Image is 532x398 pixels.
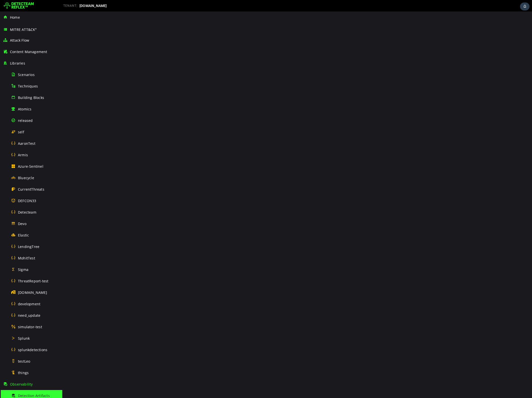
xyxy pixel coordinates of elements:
[18,84,38,88] span: Techniques
[18,256,35,260] span: MohitTest
[18,221,26,226] span: Devo
[18,370,29,375] span: things
[18,279,48,283] span: ThreatReport-test
[520,2,530,10] div: Task Notifications
[10,61,25,66] span: Libraries
[18,302,40,306] span: development
[35,28,37,30] sup: ®
[18,130,24,134] span: self
[18,107,31,111] span: Atomics
[18,324,42,329] span: simulator-test
[4,2,34,10] img: Detecteam logo
[18,141,35,146] span: AaronTest
[18,290,47,295] span: [DOMAIN_NAME]
[18,95,44,100] span: Building Blocks
[18,336,30,341] span: Splunk
[18,198,36,203] span: DEFCON33
[18,313,40,318] span: need_update
[18,187,44,192] span: CurrentThreats
[18,118,33,123] span: released
[18,153,28,157] span: Armis
[63,4,77,7] span: TENANT:
[18,72,35,77] span: Scenarios
[18,267,28,272] span: Sigma
[18,244,39,249] span: LendingTree
[10,27,37,32] span: MITRE ATT&CK
[18,347,47,352] span: splunkdetections
[79,4,107,8] span: [DOMAIN_NAME]
[18,393,50,398] span: Detection Artifacts
[18,359,30,364] span: testLeo
[10,15,20,20] span: Home
[18,175,34,180] span: Bluecycle
[10,382,33,387] span: Observability
[18,210,36,215] span: Detecteam
[18,164,43,169] span: Azure-Sentinel
[10,49,47,54] span: Content Management
[10,38,29,43] span: Attack Flow
[18,233,29,238] span: Elastic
